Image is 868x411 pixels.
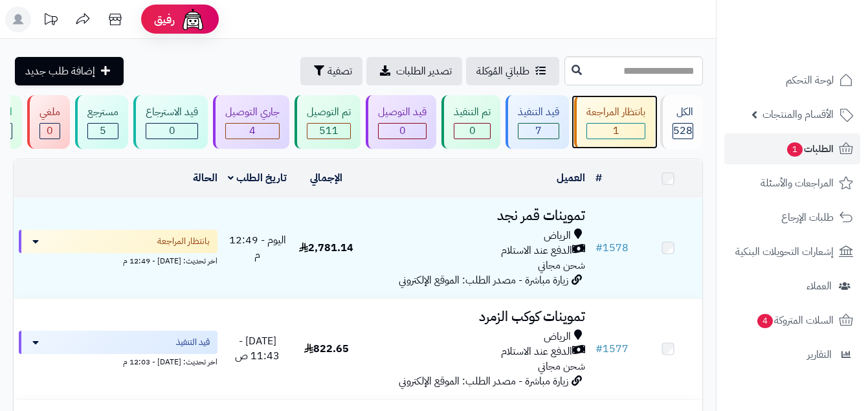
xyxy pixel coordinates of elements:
[72,95,131,149] a: مسترجع 5
[735,243,834,261] span: إشعارات التحويلات البنكية
[131,95,210,149] a: قيد الاسترجاع 0
[366,208,584,223] h3: تموينات قمر نجد
[154,12,175,27] span: رفيق
[310,170,342,186] a: الإجمالي
[249,123,256,139] span: 4
[193,170,217,186] a: الحالة
[595,341,603,357] span: #
[544,329,571,344] span: الرياض
[169,123,175,139] span: 0
[292,95,363,149] a: تم التوصيل 511
[595,240,629,256] a: #1578
[538,258,585,273] span: شحن مجاني
[40,124,60,139] div: 0
[673,123,693,139] span: 528
[307,105,351,120] div: تم التوصيل
[379,124,426,139] div: 0
[100,123,106,139] span: 5
[518,124,559,139] div: 7
[366,309,584,324] h3: تموينات كوكب الزمرد
[319,123,339,139] span: 511
[363,95,439,149] a: قيد التوصيل 0
[761,174,834,192] span: المراجعات والأسئلة
[780,36,856,63] img: logo-2.png
[476,63,529,79] span: طلباتي المُوكلة
[88,124,118,139] div: 5
[439,95,503,149] a: تم التنفيذ 0
[146,105,198,120] div: قيد الاسترجاع
[454,105,491,120] div: تم التنفيذ
[225,105,280,120] div: جاري التوصيل
[235,333,280,364] span: [DATE] - 11:43 ص
[469,123,476,139] span: 0
[399,373,568,389] span: زيارة مباشرة - مصدر الطلب: الموقع الإلكتروني
[557,170,585,186] a: العميل
[724,65,860,96] a: لوحة التحكم
[807,346,832,364] span: التقارير
[300,57,362,85] button: تصفية
[757,314,773,328] span: 4
[724,339,860,370] a: التقارير
[328,63,352,79] span: تصفية
[157,235,210,248] span: بانتظار المراجعة
[228,170,287,186] a: تاريخ الطلب
[781,208,834,227] span: طلبات الإرجاع
[572,95,658,149] a: بانتظار المراجعة 1
[19,354,217,368] div: اخر تحديث: [DATE] - 12:03 م
[724,168,860,199] a: المراجعات والأسئلة
[25,63,95,79] span: إضافة طلب جديد
[724,271,860,302] a: العملاء
[87,105,118,120] div: مسترجع
[503,95,572,149] a: قيد التنفيذ 7
[756,311,834,329] span: السلات المتروكة
[724,236,860,267] a: إشعارات التحويلات البنكية
[724,305,860,336] a: السلات المتروكة4
[786,71,834,89] span: لوحة التحكم
[39,105,60,120] div: ملغي
[501,344,572,359] span: الدفع عند الاستلام
[34,6,67,36] a: تحديثات المنصة
[299,240,353,256] span: 2,781.14
[587,124,645,139] div: 1
[378,105,427,120] div: قيد التوصيل
[518,105,559,120] div: قيد التنفيذ
[25,95,72,149] a: ملغي 0
[466,57,559,85] a: طلباتي المُوكلة
[595,341,629,357] a: #1577
[501,243,572,258] span: الدفع عند الاستلام
[658,95,706,149] a: الكل528
[538,359,585,374] span: شحن مجاني
[724,202,860,233] a: طلبات الإرجاع
[176,336,210,349] span: قيد التنفيذ
[210,95,292,149] a: جاري التوصيل 4
[535,123,542,139] span: 7
[180,6,206,32] img: ai-face.png
[146,124,197,139] div: 0
[304,341,349,357] span: 822.65
[586,105,645,120] div: بانتظار المراجعة
[366,57,462,85] a: تصدير الطلبات
[762,106,834,124] span: الأقسام والمنتجات
[15,57,124,85] a: إضافة طلب جديد
[307,124,350,139] div: 511
[229,232,286,263] span: اليوم - 12:49 م
[399,123,406,139] span: 0
[807,277,832,295] span: العملاء
[399,272,568,288] span: زيارة مباشرة - مصدر الطلب: الموقع الإلكتروني
[724,133,860,164] a: الطلبات1
[454,124,490,139] div: 0
[47,123,53,139] span: 0
[613,123,619,139] span: 1
[544,228,571,243] span: الرياض
[19,253,217,267] div: اخر تحديث: [DATE] - 12:49 م
[786,140,834,158] span: الطلبات
[787,142,803,157] span: 1
[226,124,279,139] div: 4
[595,240,603,256] span: #
[595,170,602,186] a: #
[673,105,693,120] div: الكل
[396,63,452,79] span: تصدير الطلبات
